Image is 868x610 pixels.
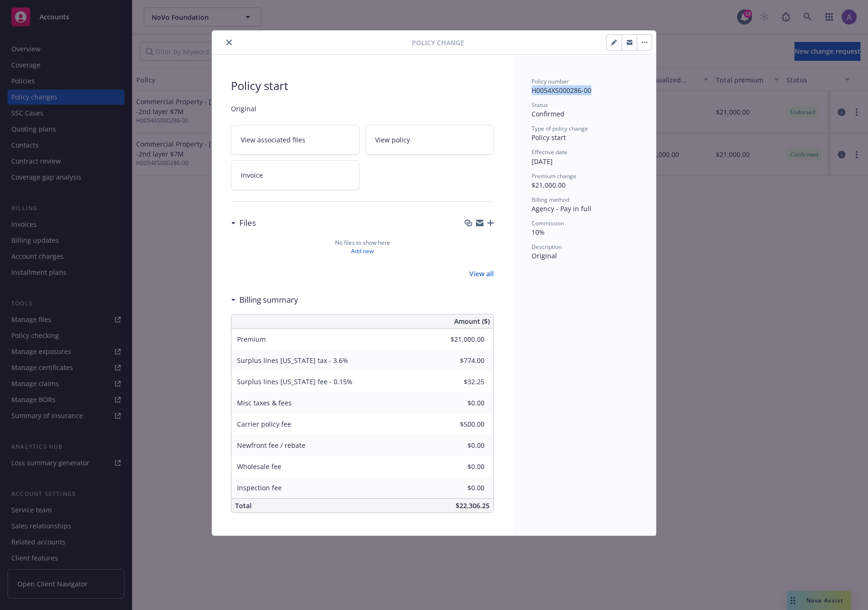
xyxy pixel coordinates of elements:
a: View associated files [231,125,360,155]
input: 0.00 [429,459,490,473]
h3: Billing summary [239,294,298,306]
span: Misc taxes & fees [237,398,292,407]
span: Carrier policy fee [237,420,291,429]
span: Original [532,251,557,260]
div: Billing summary [231,294,298,306]
input: 0.00 [429,438,490,452]
span: Confirmed [532,109,565,118]
a: View all [469,269,494,279]
input: 0.00 [429,353,490,367]
span: Surplus lines [US_STATE] fee - 0.15% [237,377,352,386]
span: Inspection fee [237,483,282,492]
input: 0.00 [429,374,490,388]
span: Description [532,243,562,251]
span: $21,000.00 [532,181,565,190]
span: Agency - Pay in full [532,204,591,213]
a: View policy [365,125,494,155]
a: Invoice [231,160,360,190]
span: Premium [237,335,266,344]
span: Billing method [532,196,569,204]
span: $22,306.25 [456,501,490,510]
span: H0054XS000286-00 [532,86,591,95]
span: Policy Change [412,38,464,48]
span: Surplus lines [US_STATE] tax - 3.6% [237,356,348,365]
span: Newfront fee / rebate [237,441,305,450]
span: Effective date [532,148,567,156]
input: 0.00 [429,417,490,431]
input: 0.00 [429,480,490,495]
button: close [223,37,235,48]
span: [DATE] [532,157,553,166]
span: Premium change [532,172,576,180]
span: Wholesale fee [237,462,281,471]
input: 0.00 [429,332,490,346]
span: Status [532,101,548,109]
span: Amount ($) [454,316,490,326]
span: Total [235,501,252,510]
span: View associated files [241,135,305,145]
span: 10% [532,228,545,237]
span: Policy start [231,77,494,94]
span: Type of policy change [532,124,588,132]
span: View policy [375,135,410,145]
a: Add new [351,247,374,256]
input: 0.00 [429,396,490,410]
span: Invoice [241,170,263,180]
span: Policy number [532,77,569,85]
span: Original [231,104,494,114]
span: No files to show here [335,239,390,247]
span: Policy start [532,133,566,142]
div: Files [231,217,256,229]
h3: Files [239,217,256,229]
span: Commission [532,219,564,227]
